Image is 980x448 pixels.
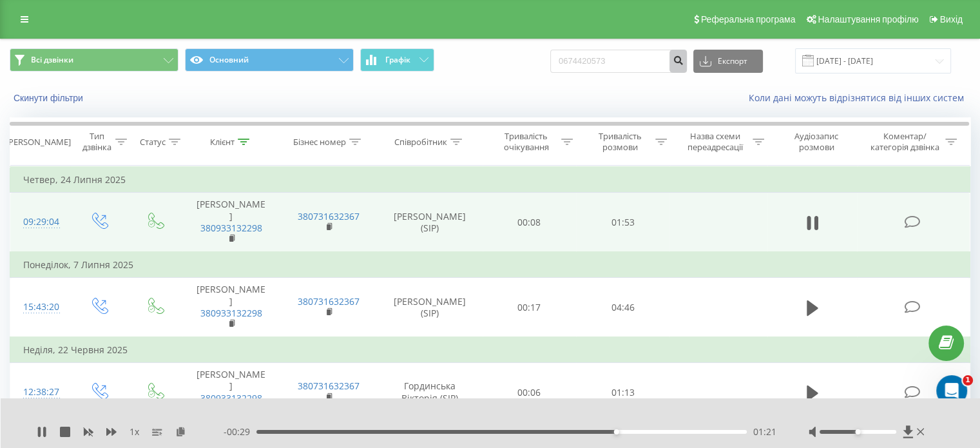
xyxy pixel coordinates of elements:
div: 09:29:04 [23,209,57,235]
td: [PERSON_NAME] (SIP) [378,278,483,337]
button: Скинути фільтри [10,92,90,104]
a: 380731632367 [298,295,360,307]
span: 1 x [130,425,139,438]
span: Налаштування профілю [818,14,918,24]
button: Графік [360,48,434,72]
td: 00:08 [483,193,576,252]
td: Гординська Вікторія (SIP) [378,363,483,422]
td: [PERSON_NAME] [182,193,280,252]
td: 01:13 [576,363,669,422]
td: [PERSON_NAME] [182,363,280,422]
span: - 00:29 [224,425,256,438]
div: Назва схеми переадресації [682,131,749,153]
button: Експорт [693,50,763,73]
a: 380731632367 [298,380,360,392]
a: Коли дані можуть відрізнятися вiд інших систем [749,92,970,104]
div: Співробітник [394,137,447,148]
span: 1 [963,375,973,385]
td: 01:53 [576,193,669,252]
iframe: Intercom live chat [936,375,967,406]
div: Статус [140,137,166,148]
div: 15:43:20 [23,295,57,320]
div: Accessibility label [855,429,860,434]
div: Тривалість очікування [494,131,559,153]
td: 00:17 [483,278,576,337]
td: [PERSON_NAME] [182,278,280,337]
div: [PERSON_NAME] [6,137,71,148]
td: Четвер, 24 Липня 2025 [10,167,970,193]
td: 00:06 [483,363,576,422]
button: Основний [185,48,354,72]
div: Тип дзвінка [81,131,111,153]
div: Бізнес номер [293,137,346,148]
a: 380933132298 [200,307,262,319]
span: Графік [385,55,410,64]
a: 380933132298 [200,392,262,404]
div: Клієнт [210,137,235,148]
span: Всі дзвінки [31,55,73,65]
td: 04:46 [576,278,669,337]
span: Вихід [940,14,963,24]
td: Понеділок, 7 Липня 2025 [10,252,970,278]
button: Всі дзвінки [10,48,178,72]
span: Реферальна програма [701,14,796,24]
td: Неділя, 22 Червня 2025 [10,337,970,363]
a: 380731632367 [298,210,360,222]
div: Коментар/категорія дзвінка [867,131,942,153]
div: Тривалість розмови [588,131,652,153]
td: [PERSON_NAME] (SIP) [378,193,483,252]
div: 12:38:27 [23,380,57,405]
input: Пошук за номером [550,50,687,73]
div: Accessibility label [614,429,619,434]
a: 380933132298 [200,222,262,234]
span: 01:21 [753,425,776,438]
div: Аудіозапис розмови [779,131,854,153]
